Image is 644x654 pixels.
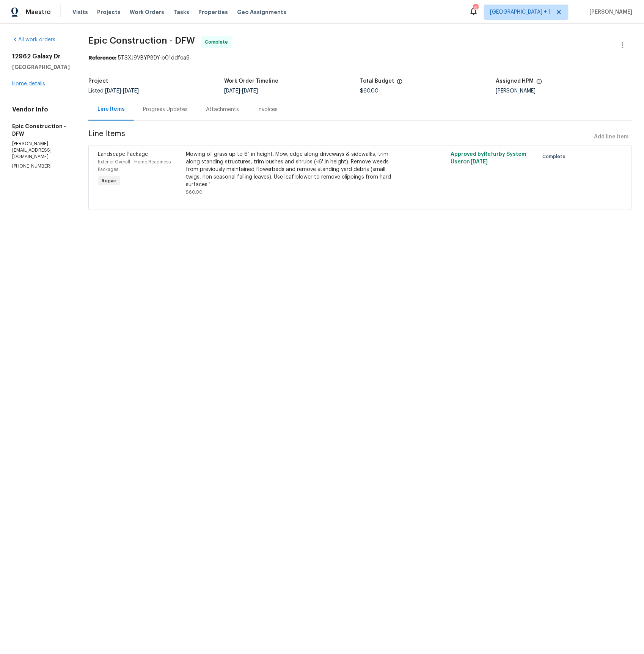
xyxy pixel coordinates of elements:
span: [GEOGRAPHIC_DATA] + 1 [490,8,551,16]
span: Projects [97,8,121,16]
span: - [105,88,139,94]
span: [DATE] [471,159,488,165]
a: Home details [12,81,45,86]
span: Work Orders [130,8,164,16]
span: Maestro [26,8,51,16]
b: Reference: [88,55,116,61]
span: The hpm assigned to this work order. [536,78,542,88]
div: Attachments [206,106,239,113]
div: Invoices [257,106,278,113]
span: Complete [205,38,231,46]
span: - [224,88,258,94]
span: Tasks [173,9,189,15]
span: Properties [198,8,228,16]
span: Visits [72,8,88,16]
div: Mowing of grass up to 6" in height. Mow, edge along driveways & sidewalks, trim along standing st... [186,151,402,188]
div: [PERSON_NAME] [496,88,632,94]
p: [PHONE_NUMBER] [12,163,70,169]
span: Landscape Package [98,152,148,157]
h4: Vendor Info [12,106,70,113]
span: Repair [99,177,119,185]
h2: 12962 Galaxy Dr [12,53,70,60]
h5: Work Order Timeline [224,78,278,84]
a: All work orders [12,37,55,42]
span: [DATE] [224,88,240,94]
h5: Total Budget [360,78,394,84]
h5: Assigned HPM [496,78,534,84]
div: 5TSXJ9VBYP8DY-b01ddfca9 [88,54,632,62]
span: Exterior Overall - Home Readiness Packages [98,160,171,172]
span: Epic Construction - DFW [88,36,195,45]
span: Listed [88,88,139,94]
span: [DATE] [105,88,121,94]
span: Complete [542,153,569,160]
div: Progress Updates [143,106,188,113]
span: [DATE] [242,88,258,94]
span: Line Items [88,130,591,144]
span: $60.00 [360,88,379,94]
span: $60.00 [186,190,203,194]
h5: [GEOGRAPHIC_DATA] [12,63,70,71]
div: 122 [473,5,478,12]
h5: Epic Construction - DFW [12,122,70,138]
p: [PERSON_NAME][EMAIL_ADDRESS][DOMAIN_NAME] [12,141,70,160]
span: The total cost of line items that have been proposed by Opendoor. This sum includes line items th... [397,78,403,88]
span: Approved by Refurby System User on [451,152,526,165]
h5: Project [88,78,108,84]
span: [PERSON_NAME] [587,8,633,16]
span: [DATE] [123,88,139,94]
div: Line Items [97,105,125,113]
span: Geo Assignments [237,8,286,16]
